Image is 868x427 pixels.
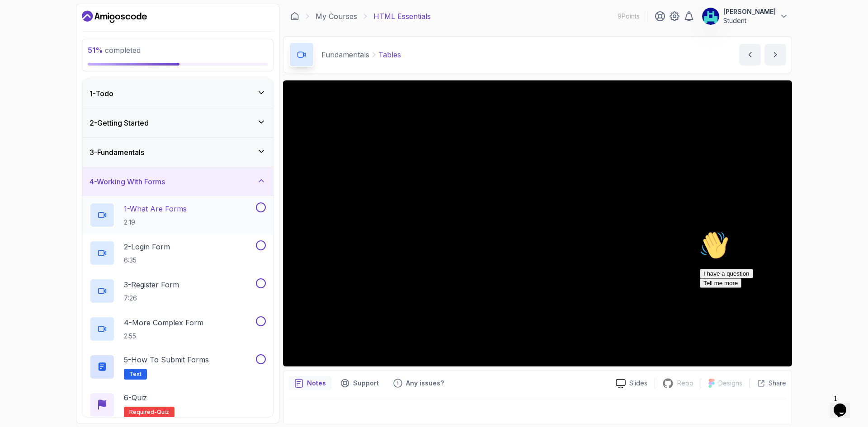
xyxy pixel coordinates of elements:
[90,202,266,228] button: 1-What Are Forms2:19
[378,49,401,60] p: Tables
[4,4,33,33] img: :wave:
[124,317,203,328] p: 4 - More Complex Form
[373,11,431,22] p: HTML Essentials
[677,379,693,388] p: Repo
[124,392,147,403] p: 6 - Quiz
[129,408,157,416] span: Required-
[696,227,859,386] iframe: chat widget
[353,379,379,388] p: Support
[82,108,273,137] button: 2-Getting Started
[82,167,273,196] button: 4-Working With Forms
[124,294,179,303] p: 7:26
[90,117,149,128] h3: 2 - Getting Started
[4,51,45,61] button: Tell me more
[702,7,788,25] button: user profile image[PERSON_NAME]Student
[316,11,357,22] a: My Courses
[82,138,273,167] button: 3-Fundamentals
[129,371,142,378] span: Text
[90,176,165,187] h3: 4 - Working With Forms
[4,27,90,34] span: Hi! How can we help?
[82,79,273,108] button: 1-Todo
[124,354,209,365] p: 5 - How to Submit Forms
[618,12,640,21] p: 9 Points
[90,392,266,418] button: 6-QuizRequired-quiz
[321,49,369,60] p: Fundamentals
[723,16,776,25] p: Student
[90,354,266,380] button: 5-How to Submit FormsText
[124,256,170,265] p: 6:35
[723,7,776,16] p: [PERSON_NAME]
[90,278,266,304] button: 3-Register Form7:26
[4,42,57,51] button: I have a question
[830,391,859,418] iframe: chat widget
[290,12,299,21] a: Dashboard
[764,44,786,66] button: next content
[307,379,326,388] p: Notes
[82,9,147,24] a: Dashboard
[124,279,179,290] p: 3 - Register Form
[124,203,187,214] p: 1 - What Are Forms
[90,240,266,266] button: 2-Login Form6:35
[124,218,187,227] p: 2:19
[4,4,166,61] div: 👋Hi! How can we help?I have a questionTell me more
[335,376,384,390] button: Support button
[90,147,144,158] h3: 3 - Fundamentals
[609,379,655,388] a: Slides
[739,44,761,66] button: previous content
[124,241,170,252] p: 2 - Login Form
[702,8,719,25] img: user profile image
[88,46,141,55] span: completed
[124,332,203,341] p: 2:55
[283,80,792,366] iframe: 8 - Forms
[90,316,266,342] button: 4-More Complex Form2:55
[629,379,647,388] p: Slides
[90,88,113,99] h3: 1 - Todo
[388,376,449,390] button: Feedback button
[406,379,444,388] p: Any issues?
[88,46,103,55] span: 51 %
[157,408,169,416] span: quiz
[289,376,331,390] button: notes button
